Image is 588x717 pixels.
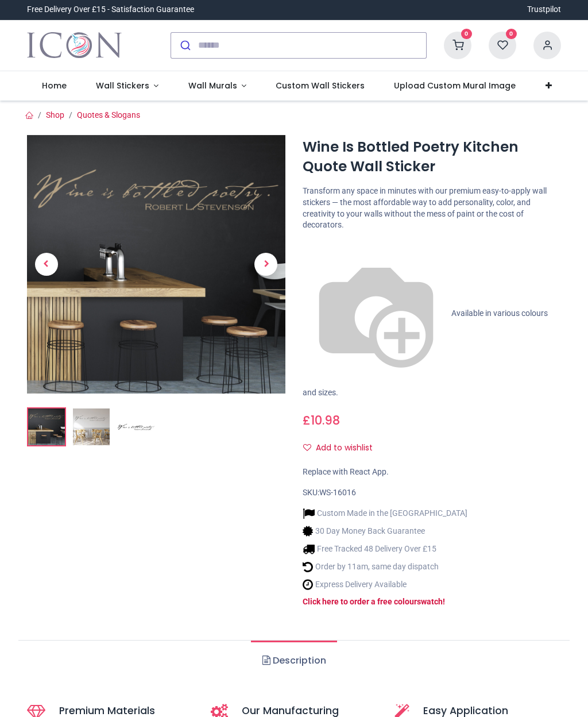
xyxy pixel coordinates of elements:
a: Description [251,641,336,681]
span: Wall Murals [188,80,237,91]
button: Submit [171,33,198,58]
a: swatch [417,597,443,606]
a: 0 [444,40,471,49]
button: Add to wishlistAdd to wishlist [303,438,382,458]
a: Quotes & Slogans [77,110,140,119]
span: Previous [35,253,58,276]
a: Trustpilot [527,4,561,16]
span: Custom Wall Stickers [276,80,365,91]
a: Logo of Icon Wall Stickers [27,29,122,61]
span: £ [303,412,340,429]
a: Wall Stickers [81,71,173,101]
span: Wall Stickers [96,80,149,91]
span: Home [42,80,67,91]
li: Express Delivery Available [303,579,467,591]
li: Order by 11am, same day dispatch [303,561,467,573]
li: Free Tracked 48 Delivery Over £15 [303,543,467,555]
a: Click here to order a free colour [303,597,417,606]
span: Upload Custom Mural Image [394,80,516,91]
h1: Wine Is Bottled Poetry Kitchen Quote Wall Sticker [303,137,561,177]
a: Next [247,174,286,354]
a: Wall Murals [173,71,261,101]
span: 10.98 [311,412,340,429]
div: Replace with React App. [303,467,561,478]
a: Previous [27,174,66,354]
div: SKU: [303,487,561,499]
span: WS-16016 [319,488,356,497]
a: 0 [489,40,516,49]
li: Custom Made in the [GEOGRAPHIC_DATA] [303,507,467,519]
img: color-wheel.png [303,240,450,387]
sup: 0 [506,29,517,40]
img: Wine Is Bottled Poetry Kitchen Quote Wall Sticker [27,135,285,394]
span: Available in various colours and sizes. [303,308,548,396]
p: Transform any space in minutes with our premium easy-to-apply wall stickers — the most affordable... [303,186,561,230]
img: WS-16016-03 [118,408,154,445]
li: 30 Day Money Back Guarantee [303,525,467,537]
span: Next [254,253,277,276]
a: Shop [46,110,64,119]
a: ! [443,597,445,606]
div: Free Delivery Over £15 - Satisfaction Guarantee [27,4,194,16]
i: Add to wishlist [303,444,311,452]
img: Wine Is Bottled Poetry Kitchen Quote Wall Sticker [28,408,65,445]
img: WS-16016-02 [73,408,110,445]
sup: 0 [461,29,472,40]
img: Icon Wall Stickers [27,29,122,61]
